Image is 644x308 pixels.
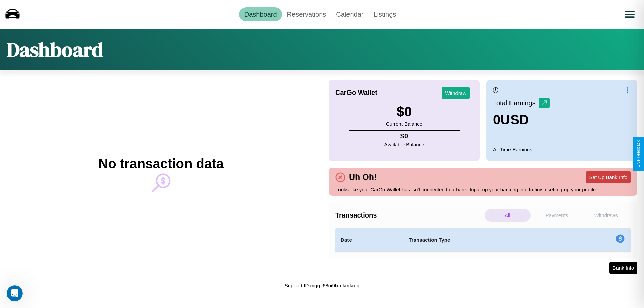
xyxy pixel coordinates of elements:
[493,112,550,127] h3: 0 USD
[7,36,103,63] h1: Dashboard
[586,171,631,183] button: Set Up Bank Info
[335,89,377,97] h4: CarGo Wallet
[384,132,424,140] h4: $ 0
[485,209,531,222] p: All
[636,140,641,168] div: Give Feedback
[409,236,561,244] h4: Transaction Type
[239,7,282,21] a: Dashboard
[609,262,637,274] button: Bank Info
[335,211,483,219] h4: Transactions
[583,209,629,222] p: Withdraws
[442,87,470,99] button: Withdraw
[534,209,580,222] p: Payments
[7,285,23,301] iframe: Intercom live chat
[493,97,539,109] p: Total Earnings
[331,7,368,21] a: Calendar
[345,172,380,182] h4: Uh Oh!
[335,185,631,194] p: Looks like your CarGo Wallet has isn't connected to a bank. Input up your banking info to finish ...
[620,5,639,24] button: Open menu
[368,7,401,21] a: Listings
[335,228,631,252] table: simple table
[282,7,331,21] a: Reservations
[493,145,631,154] p: All Time Earnings
[285,281,360,290] p: Support ID: mgrpl68oi9lxmkmkrgg
[386,104,422,119] h3: $ 0
[384,140,424,149] p: Available Balance
[386,119,422,128] p: Current Balance
[98,156,223,171] h2: No transaction data
[341,236,398,244] h4: Date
